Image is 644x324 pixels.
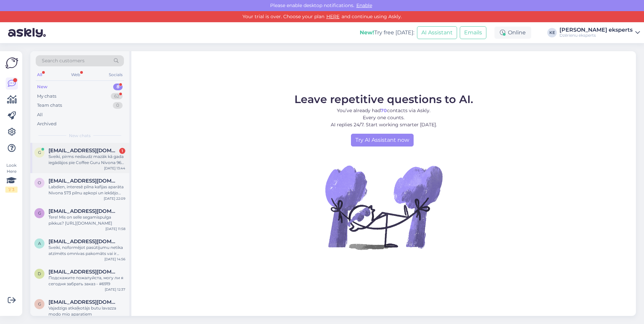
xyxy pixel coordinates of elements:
[113,84,123,90] div: 8
[105,287,125,292] div: [DATE] 12:37
[37,111,43,118] div: All
[119,148,125,154] div: 1
[105,226,125,231] div: [DATE] 11:58
[38,210,41,216] span: g
[49,299,119,305] span: gunita.jankovska2@inbox.lv
[360,29,374,36] b: New!
[36,70,43,79] div: All
[360,29,414,37] div: Try free [DATE]:
[38,150,41,155] span: g
[559,27,633,33] div: [PERSON_NAME] eksperts
[107,70,124,79] div: Socials
[460,26,486,39] button: Emails
[104,196,125,201] div: [DATE] 22:09
[104,257,125,262] div: [DATE] 14:56
[113,102,123,109] div: 0
[37,93,56,100] div: My chats
[5,162,18,193] div: Look Here
[559,27,640,38] a: [PERSON_NAME] ekspertsDzērienu eksperts
[381,107,387,114] b: 70
[417,26,457,39] button: AI Assistant
[37,84,47,90] div: New
[42,57,85,64] span: Search customers
[111,93,123,100] div: 62
[38,301,41,306] span: g
[323,147,444,268] img: No Chat active
[49,275,125,287] div: Подскажите пожалуйста, могу ли я сегодня забрать заказ - #6919
[38,241,41,246] span: a
[324,13,342,20] a: HERE
[49,305,125,317] div: Vajadzigs atkaļķotàjs butu lavazza modo mio aparatiem
[5,57,18,69] img: Askly Logo
[49,245,125,257] div: Sveiki, noformējot pasūtījumu netika atzīmēts omnivas pakomāts vai ir iespēja piegādāt pasūtijumu...
[37,102,62,109] div: Team chats
[294,93,473,106] span: Leave repetitive questions to AI.
[49,184,125,196] div: Labdien, interesē pilna kafijas aparāta Nivona 573 pilnu apkopi un iekšējo detaļu pārbaudi. Vai t...
[49,269,119,275] span: deh4eg13@gmail.com
[294,107,473,128] p: You’ve already had contacts via Askly. Every one counts. AI replies 24/7. Start working smarter [...
[49,148,119,154] span: guntars99@gmail.com
[49,178,119,184] span: ototurks@gmail.com
[354,2,374,8] span: Enable
[49,238,119,245] span: agitadreimane@gmail.com
[37,121,57,127] div: Archived
[104,166,125,171] div: [DATE] 13:44
[49,208,119,214] span: geitlin@collade.ee
[559,33,633,38] div: Dzērienu eksperts
[70,70,82,79] div: Web
[49,154,125,166] div: Sveiki, pirms nedaudz mazāk kā gada iegādājos pie Coffee Guru Nivona 965 kafijas aparātu. Diemžēl...
[69,133,91,139] span: New chats
[351,134,414,147] a: Try AI Assistant now
[547,28,557,37] div: KE
[494,27,531,39] div: Online
[38,180,41,185] span: o
[5,187,18,193] div: 1 / 3
[49,214,125,226] div: Tere! Mis on selle segamispulga pikkus? [URL][DOMAIN_NAME]
[38,271,41,276] span: d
